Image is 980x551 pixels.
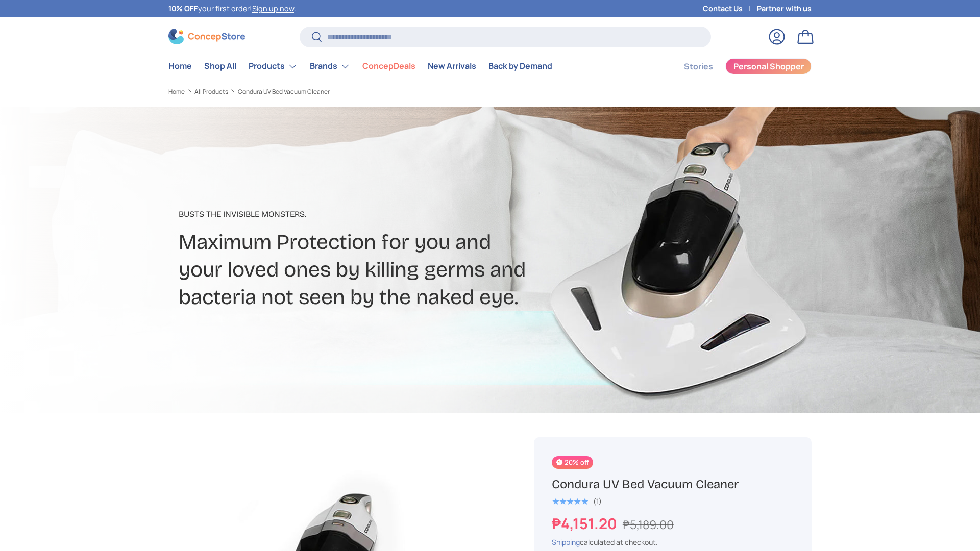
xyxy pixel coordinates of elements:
[623,516,674,533] s: ₱5,189.00
[362,56,415,76] a: ConcepDeals
[725,58,812,74] a: Personal Shopper
[552,495,602,506] a: 5.0 out of 5.0 stars (1)
[659,56,812,77] nav: Secondary
[684,57,713,77] a: Stories
[179,208,571,220] p: Busts The Invisible Monsters​.
[242,56,304,77] summary: Products
[168,4,198,13] strong: 10% OFF
[179,229,571,311] h2: Maximum Protection for you and your loved ones by killing germs and bacteria not seen by the nake...
[552,497,588,506] div: 5.0 out of 5.0 stars
[168,56,552,77] nav: Primary
[168,56,192,76] a: Home
[204,56,236,76] a: Shop All
[552,477,794,492] h1: Condura UV Bed Vacuum Cleaner
[552,513,620,534] strong: ₱4,151.20
[168,3,296,14] p: your first order! .
[552,537,794,547] div: calculated at checkout.
[552,456,593,469] span: 20% off
[552,496,588,507] span: ★★★★★
[552,537,580,547] a: Shipping
[733,62,804,70] span: Personal Shopper
[703,3,757,14] a: Contact Us
[757,3,812,14] a: Partner with us
[194,89,228,95] a: All Products
[488,56,552,76] a: Back by Demand
[252,4,294,13] a: Sign up now
[310,56,350,77] a: Brands
[428,56,476,76] a: New Arrivals
[304,56,356,77] summary: Brands
[593,497,602,505] div: (1)
[168,29,245,44] img: ConcepStore
[238,89,330,95] a: Condura UV Bed Vacuum Cleaner
[249,56,298,77] a: Products
[168,89,185,95] a: Home
[168,87,509,96] nav: Breadcrumbs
